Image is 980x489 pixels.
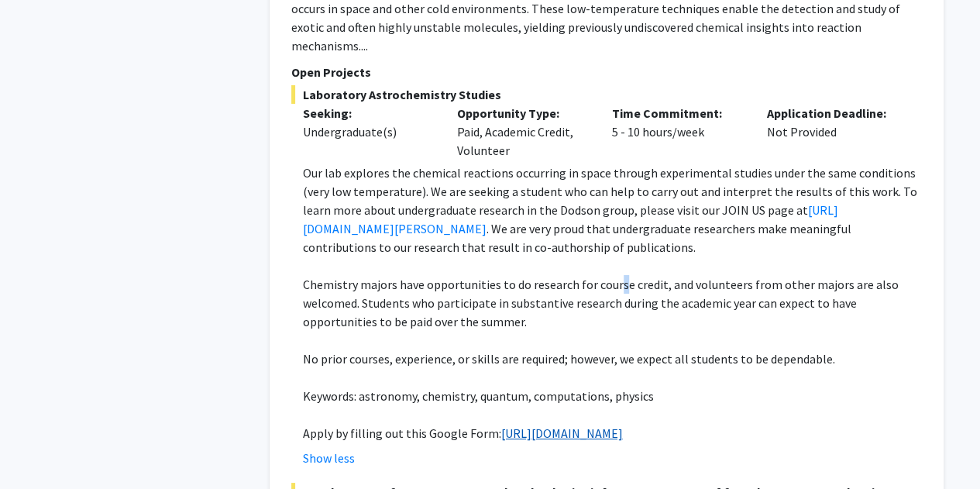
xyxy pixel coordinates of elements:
[612,104,744,122] p: Time Commitment:
[600,104,755,160] div: 5 - 10 hours/week
[291,63,922,81] p: Open Projects
[501,425,623,441] a: [URL][DOMAIN_NAME]
[303,164,922,257] p: Our lab explores the chemical reactions occurring in space through experimental studies under the...
[12,419,66,477] iframe: Chat
[767,104,899,122] p: Application Deadline:
[303,122,435,141] div: Undergraduate(s)
[303,275,922,331] p: Chemistry majors have opportunities to do research for course credit, and volunteers from other m...
[445,104,600,160] div: Paid, Academic Credit, Volunteer
[755,104,910,160] div: Not Provided
[303,424,922,443] p: Apply by filling out this Google Form:
[303,387,922,405] p: Keywords: astronomy, chemistry, quantum, computations, physics
[303,350,922,368] p: No prior courses, experience, or skills are required; however, we expect all students to be depen...
[303,449,355,467] button: Show less
[291,85,922,104] span: Laboratory Astrochemistry Studies
[457,104,589,122] p: Opportunity Type:
[303,104,435,122] p: Seeking:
